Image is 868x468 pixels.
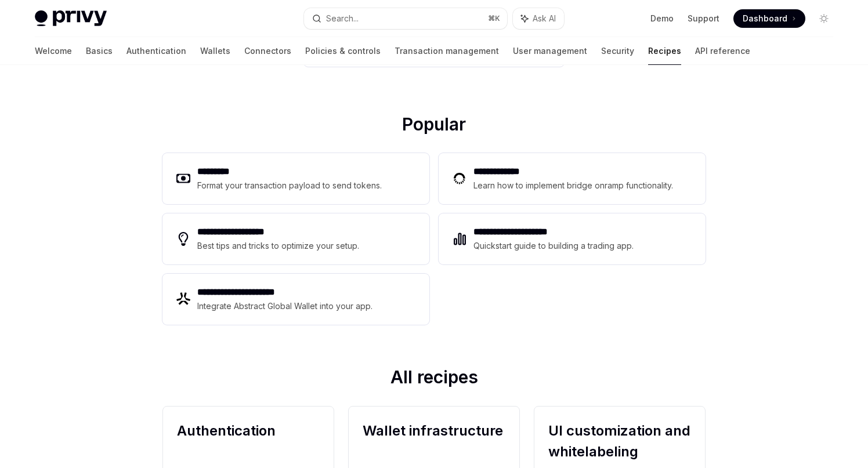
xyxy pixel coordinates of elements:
h2: Authentication [177,420,320,462]
button: Toggle dark mode [815,9,833,28]
button: Ask AI [513,8,564,29]
h2: UI customization and whitelabeling [548,420,691,462]
h2: All recipes [162,367,706,392]
a: Connectors [244,37,291,65]
div: Learn how to implement bridge onramp functionality. [473,179,677,193]
a: Wallets [200,37,230,65]
a: Authentication [126,37,186,65]
a: **** **** ***Learn how to implement bridge onramp functionality. [439,153,706,204]
div: Format your transaction payload to send tokens. [197,179,382,193]
a: Support [688,13,719,24]
h2: Wallet infrastructure [363,420,505,462]
img: light logo [35,10,107,27]
a: Dashboard [733,9,805,28]
div: Integrate Abstract Global Wallet into your app. [197,299,374,313]
a: Basics [86,37,113,65]
a: Transaction management [395,37,499,65]
a: Demo [650,13,674,24]
a: API reference [695,37,750,65]
span: ⌘ K [488,14,500,23]
span: Ask AI [533,13,556,24]
div: Search... [326,12,359,26]
h2: Popular [162,114,706,139]
button: Search...⌘K [304,8,507,29]
a: Recipes [648,37,681,65]
div: Quickstart guide to building a trading app. [473,239,634,253]
a: Security [601,37,634,65]
div: Best tips and tricks to optimize your setup. [197,239,361,253]
a: User management [513,37,587,65]
span: Dashboard [743,13,787,24]
a: **** ****Format your transaction payload to send tokens. [162,153,429,204]
a: Policies & controls [305,37,381,65]
a: Welcome [35,37,72,65]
